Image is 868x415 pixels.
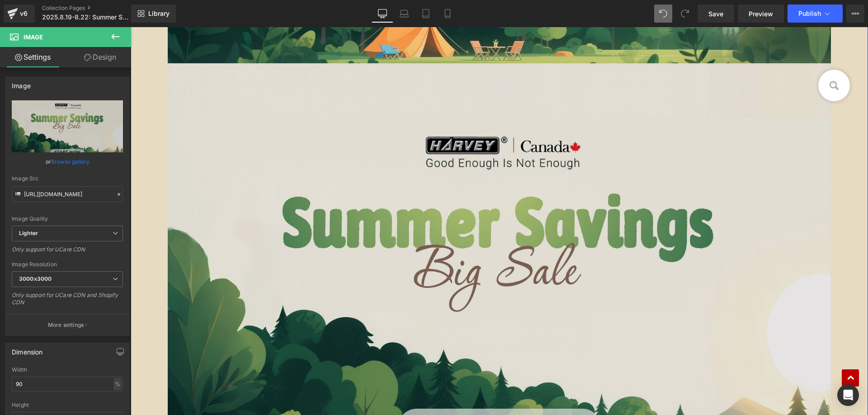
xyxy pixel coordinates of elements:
div: v6 [18,8,29,19]
div: Width [12,367,123,373]
button: Redo [676,5,694,23]
b: Lighter [19,230,38,236]
div: Image [12,77,31,90]
a: Collection Pages [42,5,146,12]
button: More [846,5,864,23]
span: Image [24,33,43,41]
p: More settings [48,321,84,329]
a: New Library [131,5,176,23]
a: Browse gallery [51,154,90,170]
button: More settings [5,314,129,335]
a: Tablet [415,5,437,23]
button: Publish [788,5,843,23]
div: Open Intercom Messenger [837,384,859,406]
button: Undo [654,5,672,23]
div: Only support for UCare CDN and Shopify CDN [12,292,123,312]
span: Preview [749,9,773,19]
a: Preview [738,5,784,23]
div: Image Src [12,175,123,182]
span: 2025.8.19-8.22: Summer Savings Big Sale [42,14,129,21]
span: Save [708,9,723,19]
div: % [113,378,122,390]
a: Laptop [393,5,415,23]
div: Image Quality [12,216,123,222]
div: Image Resolution [12,261,123,268]
a: v6 [4,5,35,23]
span: Publish [798,10,821,17]
input: auto [12,377,123,391]
input: Link [12,186,123,202]
b: 3000x3000 [19,275,52,282]
a: Desktop [372,5,393,23]
div: Dimension [12,343,43,356]
div: Height [12,402,123,408]
span: Library [148,9,170,18]
div: or [12,157,123,166]
a: Mobile [437,5,458,23]
a: Design [67,47,133,67]
div: Only support for UCare CDN [12,246,123,259]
